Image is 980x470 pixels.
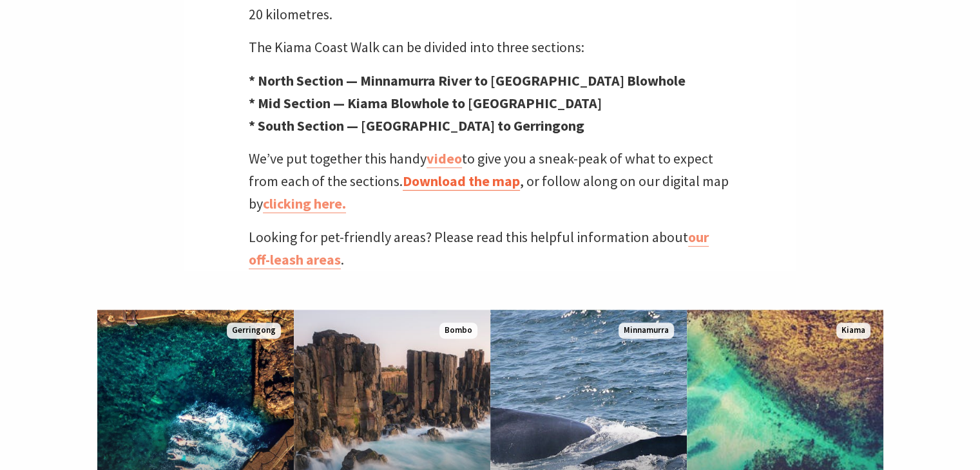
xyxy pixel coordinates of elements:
a: Download the map [403,172,520,191]
a: our off-leash areas [249,228,709,269]
a: video [427,149,462,168]
p: Looking for pet-friendly areas? Please read this helpful information about . [249,226,732,271]
span: Bombo [439,323,477,339]
p: We’ve put together this handy to give you a sneak-peak of what to expect from each of the section... [249,147,732,216]
a: clicking here. [263,194,346,213]
strong: * South Section — [GEOGRAPHIC_DATA] to Gerringong [249,117,584,135]
span: Minnamurra [619,323,674,339]
span: Gerringong [227,323,281,339]
p: The Kiama Coast Walk can be divided into three sections: [249,36,732,59]
strong: * Mid Section — Kiama Blowhole to [GEOGRAPHIC_DATA] [249,94,602,112]
span: Kiama [836,323,870,339]
strong: * North Section — Minnamurra River to [GEOGRAPHIC_DATA] Blowhole [249,71,686,89]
